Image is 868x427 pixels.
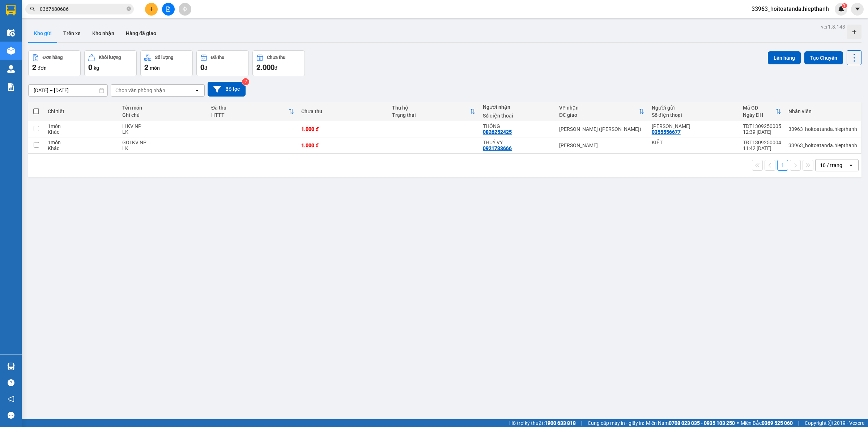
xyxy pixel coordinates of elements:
div: ĐC giao [559,112,639,118]
span: 0 [200,63,204,72]
span: kg [94,65,99,71]
div: Nhân viên [788,108,857,114]
strong: 0369 525 060 [762,420,793,426]
div: LK [122,129,204,135]
th: Toggle SortBy [739,102,785,121]
span: | [581,419,582,427]
div: 1 món [48,140,115,145]
div: 33963_hoitoatanda.hiepthanh [788,142,857,148]
img: logo-vxr [6,5,16,16]
img: warehouse-icon [7,29,15,37]
div: Chưa thu [301,108,385,114]
div: H KV NP [122,123,204,129]
div: THUÝ VY [483,140,552,145]
svg: open [194,87,200,93]
img: warehouse-icon [7,47,15,55]
span: Miền Bắc [741,419,793,427]
span: đ [204,65,207,71]
button: aim [179,3,191,16]
div: LK [122,145,204,151]
span: aim [182,7,187,12]
img: warehouse-icon [7,65,15,73]
div: 0355556677 [652,129,681,135]
span: 33963_hoitoatanda.hiepthanh [746,4,835,13]
button: Đã thu0đ [196,50,249,76]
div: Khác [48,145,115,151]
div: Thu hộ [392,105,470,111]
span: question-circle [8,379,14,386]
div: Khác [48,129,115,135]
button: Kho nhận [86,25,120,42]
button: file-add [162,3,175,16]
strong: 0708 023 035 - 0935 103 250 [669,420,735,426]
span: đơn [38,65,47,71]
input: Tìm tên, số ĐT hoặc mã đơn [40,5,125,13]
div: 12:39 [DATE] [743,129,781,135]
button: Chưa thu2.000đ [252,50,305,76]
span: close-circle [127,7,131,11]
button: caret-down [851,3,864,16]
div: Tên món [122,105,204,111]
div: Đơn hàng [43,55,63,60]
div: Ngày ĐH [743,112,775,118]
img: solution-icon [7,83,15,91]
span: message [8,412,14,419]
div: THÔNG [483,123,552,129]
div: Chi tiết [48,108,115,114]
div: Trạng thái [392,112,470,118]
span: file-add [166,7,171,12]
div: TĐT1309250005 [743,123,781,129]
div: 10 / trang [820,162,842,169]
div: Đã thu [211,105,288,111]
button: Trên xe [58,25,86,42]
button: Bộ lọc [208,82,246,97]
span: 1 [843,3,846,8]
div: Đã thu [211,55,224,60]
div: 1.000 đ [301,142,385,148]
div: Người gửi [652,105,736,111]
span: notification [8,396,14,402]
span: | [798,419,799,427]
span: đ [275,65,277,71]
div: HTTT [211,112,288,118]
button: Hàng đã giao [120,25,162,42]
div: [PERSON_NAME] [559,142,644,148]
div: Tạo kho hàng mới [847,25,861,39]
span: close-circle [127,6,131,13]
button: Đơn hàng2đơn [28,50,81,76]
div: Số điện thoại [483,113,552,119]
div: Ghi chú [122,112,204,118]
button: Lên hàng [768,51,801,64]
button: Số lượng2món [140,50,193,76]
span: 2.000 [256,63,275,72]
div: Số điện thoại [652,112,736,118]
span: ⚪️ [737,422,739,424]
button: Tạo Chuyến [804,51,843,64]
span: Hỗ trợ kỹ thuật: [509,419,576,427]
div: Mã GD [743,105,775,111]
div: TĐT1309250004 [743,140,781,145]
span: Cung cấp máy in - giấy in: [588,419,644,427]
span: search [30,7,35,12]
th: Toggle SortBy [556,102,648,121]
div: 33963_hoitoatanda.hiepthanh [788,126,857,132]
div: 11:42 [DATE] [743,145,781,151]
div: 1 món [48,123,115,129]
div: KIỆT [652,140,736,145]
th: Toggle SortBy [208,102,298,121]
span: caret-down [854,6,861,12]
span: 2 [144,63,148,72]
div: Người nhận [483,104,552,110]
div: Chưa thu [267,55,285,60]
sup: 1 [842,3,847,8]
button: Kho gửi [28,25,58,42]
div: VIỄN QUANG [652,123,736,129]
div: ver 1.8.143 [821,23,845,31]
div: Số lượng [155,55,173,60]
div: Chọn văn phòng nhận [115,87,165,94]
th: Toggle SortBy [388,102,479,121]
div: 0826252425 [483,129,512,135]
div: Khối lượng [99,55,121,60]
div: [PERSON_NAME] ([PERSON_NAME]) [559,126,644,132]
span: món [150,65,160,71]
